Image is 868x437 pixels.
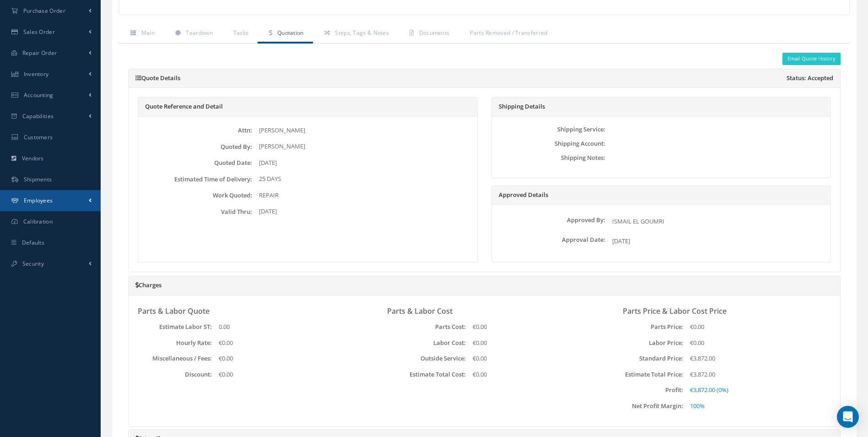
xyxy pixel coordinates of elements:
label: Discount: [138,371,212,378]
span: Vendors [22,154,44,162]
label: Estimate Labor ST: [138,323,212,330]
span: Documents [419,29,450,37]
label: Labor Price: [609,339,683,346]
a: Quote Details [135,74,180,82]
label: Profit: [609,387,683,393]
div: [DATE] [252,158,475,168]
label: Standard Price: [609,355,683,362]
div: €0.00 [212,339,341,348]
label: Estimated Time of Delivery: [140,176,252,183]
span: Repair Order [22,49,57,57]
span: ISMAIL EL GOUMRI [612,217,664,225]
a: Steps, Tags & Notes [313,24,398,44]
h5: Shipping Details [499,103,824,110]
span: Parts Removed / Transferred [470,29,547,37]
label: Quoted Date: [140,159,252,166]
a: Main [119,24,164,44]
label: Parts Price: [609,323,683,330]
div: €3,872.00 [683,370,813,379]
a: Documents [398,24,458,44]
div: €0.00 [212,354,341,363]
span: Tasks [233,29,249,37]
span: Status: Accepted [787,75,833,82]
label: Outside Service: [373,355,466,362]
label: Net Profit Margin: [609,403,683,410]
a: Parts Removed / Transferred [458,24,556,44]
span: Steps, Tags & Notes [335,29,389,37]
div: [PERSON_NAME] [252,142,475,151]
label: Estimate Total Cost: [373,371,466,378]
label: Attn: [140,127,252,134]
span: Teardown [186,29,212,37]
a: Charges [135,281,162,289]
h5: Quote Reference and Detail [145,103,470,110]
span: Security [22,260,44,268]
div: [DATE] [252,207,475,216]
span: Capabilities [22,112,54,120]
label: Work Quoted: [140,192,252,199]
span: Quotation [277,29,304,37]
span: Purchase Order [23,7,65,15]
span: Inventory [24,70,49,78]
a: Quotation [258,24,313,44]
span: Main [141,29,155,37]
span: €3,872.00 (0%) [690,386,728,394]
label: Labor Cost: [373,339,466,346]
label: Shipping Service: [494,126,606,133]
div: €0.00 [466,370,595,379]
h3: Parts & Labor Cost [387,307,582,316]
label: Parts Cost: [373,323,466,330]
label: Approval Date: [494,236,606,243]
span: Shipments [24,175,52,183]
span: Employees [24,197,53,204]
div: REPAIR [252,191,475,200]
span: Defaults [22,239,44,246]
label: Miscellaneous / Fees: [138,355,212,362]
div: €0.00 [212,370,341,379]
label: Shipping Notes: [494,154,606,161]
span: Sales Order [23,28,55,36]
div: €0.00 [466,339,595,348]
h3: Parts & Labor Quote [138,307,360,316]
div: €0.00 [683,322,813,332]
div: 0.00 [212,322,341,332]
span: 100% [690,402,705,410]
span: Accounting [24,91,54,99]
span: Calibration [23,218,53,225]
span: [DATE] [612,237,630,245]
h3: Parts Price & Labor Cost Price [623,307,817,316]
h5: Approved Details [499,191,824,199]
label: Quoted By: [140,143,252,150]
a: Teardown [164,24,222,44]
div: €3,872.00 [683,354,813,363]
button: Email Quote History [782,53,841,65]
span: Customers [24,133,53,141]
label: Approved By: [494,217,606,224]
label: Shipping Account: [494,140,606,147]
div: [PERSON_NAME] [252,126,475,135]
div: €0.00 [683,339,813,348]
label: Estimate Total Price: [609,371,683,378]
a: Tasks [222,24,258,44]
div: €0.00 [466,354,595,363]
label: Valid Thru: [140,208,252,215]
label: Hourly Rate: [138,339,212,346]
div: €0.00 [466,322,595,332]
div: 25 DAYS [252,175,475,184]
div: Open Intercom Messenger [837,406,859,428]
